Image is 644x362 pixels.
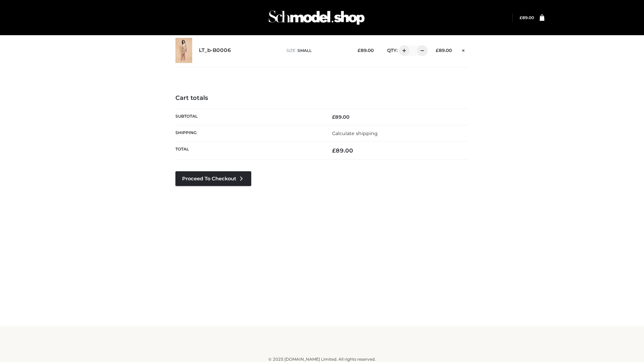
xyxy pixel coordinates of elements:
th: Subtotal [175,109,322,125]
bdi: 89.00 [520,15,534,20]
a: £89.00 [520,15,534,20]
a: LT_b-B0006 [199,47,231,54]
p: size : [286,48,347,54]
bdi: 89.00 [332,114,350,120]
span: £ [332,147,336,154]
a: Proceed to Checkout [175,171,251,186]
bdi: 89.00 [436,48,452,53]
span: £ [358,48,361,53]
span: £ [520,15,522,20]
div: QTY: [380,45,425,56]
th: Shipping [175,125,322,141]
a: Remove this item [459,45,469,54]
img: Schmodel Admin 964 [266,4,367,31]
span: £ [436,48,439,53]
span: £ [332,114,335,120]
bdi: 89.00 [358,48,374,53]
th: Total [175,142,322,160]
a: Calculate shipping [332,130,378,136]
bdi: 89.00 [332,147,353,154]
h4: Cart totals [175,95,469,102]
span: SMALL [298,48,312,53]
